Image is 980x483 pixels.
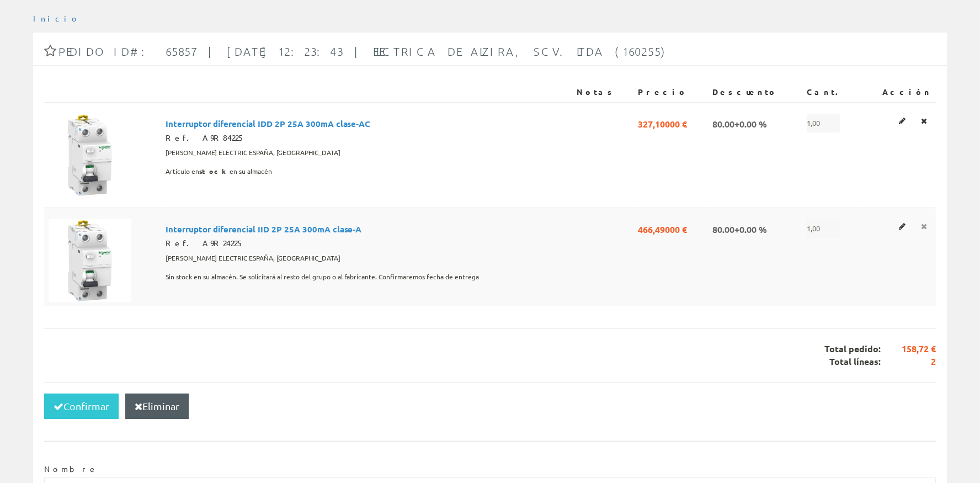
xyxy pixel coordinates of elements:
a: Inicio [33,13,80,23]
th: Acción [862,82,936,102]
span: 80.00+0.00 % [712,219,767,238]
span: [PERSON_NAME] ELECTRIC ESPAÑA, [GEOGRAPHIC_DATA] [166,249,340,268]
img: Foto artículo Interruptor diferencial IID 2P 25A 300mA clase-A (150x150) [49,219,131,302]
button: Confirmar [44,394,119,419]
a: Eliminar [918,114,930,128]
a: Editar [896,219,909,233]
button: Eliminar [125,394,189,419]
span: Pedido ID#: 65857 | [DATE] 12:23:43 | ELECTRICA DE ALZIRA, SCV. LTDA (160255) [58,45,669,58]
div: Ref. A9R24225 [166,238,568,249]
img: Foto artículo Interruptor diferencial IDD 2P 25A 300mA clase-AC (150x150) [49,114,131,197]
span: Sin stock en su almacén. Se solicitará al resto del grupo o al fabricante. Confirmaremos fecha de... [166,268,480,286]
label: Nombre [44,464,98,475]
div: Ref. A9R84225 [166,132,568,144]
span: 466,49000 € [638,219,687,238]
th: Notas [572,82,633,102]
th: Descuento [708,82,802,102]
a: Eliminar [918,219,930,233]
span: 327,10000 € [638,114,687,132]
th: Cant. [802,82,862,102]
span: 158,72 € [881,343,936,355]
span: 1,00 [807,219,840,238]
th: Precio [633,82,708,102]
span: Interruptor diferencial IDD 2P 25A 300mA clase-AC [166,114,371,132]
span: 1,00 [807,114,840,132]
span: Artículo en en su almacén [166,162,272,181]
span: [PERSON_NAME] ELECTRIC ESPAÑA, [GEOGRAPHIC_DATA] [166,144,340,162]
span: Interruptor diferencial IID 2P 25A 300mA clase-A [166,219,362,238]
div: Total pedido: Total líneas: [44,328,936,382]
a: Editar [896,114,909,128]
span: 2 [881,355,936,368]
span: 80.00+0.00 % [712,114,767,132]
b: stock [199,167,230,176]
